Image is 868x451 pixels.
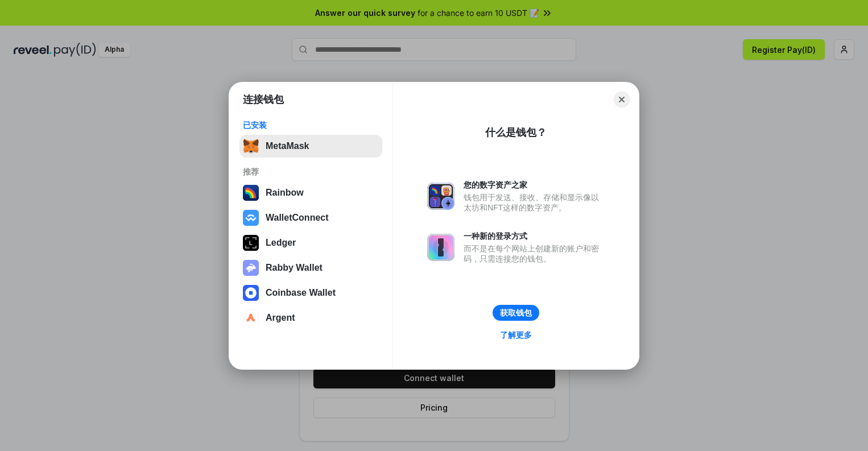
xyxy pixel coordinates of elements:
img: svg+xml,%3Csvg%20width%3D%2228%22%20height%3D%2228%22%20viewBox%3D%220%200%2028%2028%22%20fill%3D... [243,285,259,301]
img: svg+xml,%3Csvg%20xmlns%3D%22http%3A%2F%2Fwww.w3.org%2F2000%2Fsvg%22%20fill%3D%22none%22%20viewBox... [243,260,259,276]
button: Close [614,92,630,107]
div: 什么是钱包？ [485,126,547,139]
button: Ledger [239,231,382,254]
a: 了解更多 [493,328,539,342]
div: 而不是在每个网站上创建新的账户和密码，只需连接您的钱包。 [464,243,605,264]
div: 获取钱包 [500,308,532,318]
button: Argent [239,307,382,329]
h1: 连接钱包 [243,93,284,106]
button: Coinbase Wallet [239,282,382,304]
div: Argent [266,313,295,323]
div: 一种新的登录方式 [464,231,605,241]
div: Rabby Wallet [266,263,323,273]
button: MetaMask [239,135,382,158]
div: 了解更多 [500,330,532,340]
button: Rainbow [239,181,382,204]
div: Ledger [266,238,296,248]
img: svg+xml,%3Csvg%20width%3D%2228%22%20height%3D%2228%22%20viewBox%3D%220%200%2028%2028%22%20fill%3D... [243,210,259,226]
div: MetaMask [266,141,309,151]
div: Coinbase Wallet [266,288,336,298]
div: 推荐 [243,167,379,177]
img: svg+xml,%3Csvg%20xmlns%3D%22http%3A%2F%2Fwww.w3.org%2F2000%2Fsvg%22%20fill%3D%22none%22%20viewBox... [427,234,454,261]
img: svg+xml,%3Csvg%20fill%3D%22none%22%20height%3D%2233%22%20viewBox%3D%220%200%2035%2033%22%20width%... [243,138,259,154]
div: Rainbow [266,188,304,198]
div: 钱包用于发送、接收、存储和显示像以太坊和NFT这样的数字资产。 [464,192,605,213]
button: WalletConnect [239,206,382,229]
div: 已安装 [243,120,379,130]
div: 您的数字资产之家 [464,180,605,190]
img: svg+xml,%3Csvg%20width%3D%22120%22%20height%3D%22120%22%20viewBox%3D%220%200%20120%20120%22%20fil... [243,185,259,201]
button: Rabby Wallet [239,256,382,279]
img: svg+xml,%3Csvg%20xmlns%3D%22http%3A%2F%2Fwww.w3.org%2F2000%2Fsvg%22%20width%3D%2228%22%20height%3... [243,235,259,251]
img: svg+xml,%3Csvg%20xmlns%3D%22http%3A%2F%2Fwww.w3.org%2F2000%2Fsvg%22%20fill%3D%22none%22%20viewBox... [427,183,454,210]
div: WalletConnect [266,213,329,223]
img: svg+xml,%3Csvg%20width%3D%2228%22%20height%3D%2228%22%20viewBox%3D%220%200%2028%2028%22%20fill%3D... [243,310,259,326]
button: 获取钱包 [493,305,539,321]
